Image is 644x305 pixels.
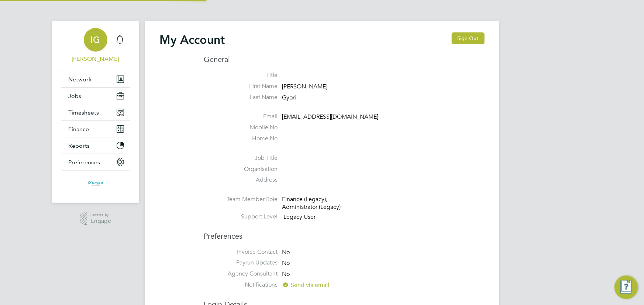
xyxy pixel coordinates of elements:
span: [PERSON_NAME] [282,83,328,90]
button: Finance [61,121,130,137]
label: First Name [204,83,278,90]
button: Network [61,71,130,87]
span: Imre Gyori [61,55,130,63]
span: No [282,260,290,267]
span: Legacy User [284,213,316,221]
label: Team Member Role [204,196,278,203]
button: Reports [61,137,130,154]
label: Invoice Contact [204,248,278,256]
div: Finance (Legacy), Administrator (Legacy) [282,196,352,211]
label: Support Level [204,213,278,221]
a: Powered byEngage [80,212,111,226]
label: Payrun Updates [204,259,278,267]
span: Network [69,76,92,83]
label: Last Name [204,94,278,101]
label: Agency Consultant [204,270,278,278]
label: Title [204,71,278,79]
button: Timesheets [61,104,130,120]
a: Go to home page [61,178,130,190]
span: Powered by [90,212,111,218]
label: Organisation [204,165,278,173]
a: IG[PERSON_NAME] [61,28,130,63]
span: Preferences [69,159,100,166]
h2: My Account [160,32,225,47]
span: IG [91,35,100,45]
span: No [282,270,290,278]
span: Reports [69,142,90,149]
label: Mobile No [204,124,278,132]
h3: Preferences [204,224,485,241]
button: Preferences [61,154,130,170]
label: Home No [204,135,278,143]
span: Engage [90,218,111,224]
button: Jobs [61,88,130,104]
span: [EMAIL_ADDRESS][DOMAIN_NAME] [282,113,379,121]
span: Jobs [69,92,82,99]
label: Address [204,176,278,184]
button: Engage Resource Center [614,276,638,299]
h3: General [204,55,485,64]
nav: Main navigation [52,21,139,203]
span: Finance [69,126,89,133]
span: Send via email [282,281,330,289]
span: Timesheets [69,109,99,116]
span: No [282,249,290,256]
label: Email [204,113,278,120]
img: tempestresourcing-logo-retina.png [87,178,104,190]
label: Job Title [204,154,278,162]
label: Notifications [204,281,278,289]
span: Gyori [282,94,296,101]
button: Sign Out [452,32,485,44]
